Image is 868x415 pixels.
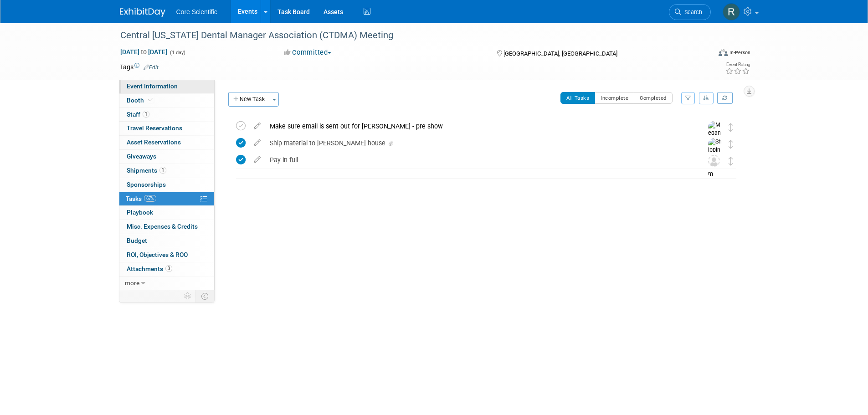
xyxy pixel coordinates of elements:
span: Shipments [127,167,166,174]
span: Attachments [127,265,172,272]
a: Shipments1 [119,164,214,178]
span: 1 [143,111,149,118]
span: 3 [165,265,172,272]
span: (1 day) [169,50,185,56]
button: All Tasks [560,92,596,104]
div: Ship material to [PERSON_NAME] house [265,135,690,151]
a: ROI, Objectives & ROO [119,248,214,262]
i: Booth reservation complete [148,97,153,102]
a: Attachments3 [119,262,214,276]
a: edit [249,156,265,164]
div: Pay in full [265,152,690,168]
a: Search [669,4,711,20]
button: New Task [228,92,270,107]
a: Giveaways [119,150,214,164]
i: Move task [729,123,733,132]
img: ExhibitDay [120,8,165,17]
span: Sponsorships [127,181,166,188]
img: Unassigned [708,155,720,167]
span: Booth [127,97,154,104]
img: Format-Inperson.png [719,49,728,56]
button: Incomplete [595,92,634,104]
span: Staff [127,111,149,118]
div: Make sure email is sent out for [PERSON_NAME] - pre show [265,118,690,134]
a: edit [249,122,265,130]
div: Event Rating [725,62,750,67]
span: Asset Reservations [127,138,181,146]
span: Event Information [127,82,178,90]
span: Budget [127,237,147,244]
a: Staff1 [119,108,214,122]
a: Event Information [119,80,214,93]
span: ROI, Objectives & ROO [127,251,188,258]
span: 67% [144,195,156,202]
span: Search [681,9,702,15]
a: Sponsorships [119,178,214,192]
div: In-Person [729,49,750,56]
a: Asset Reservations [119,136,214,149]
span: 1 [159,167,166,174]
button: Committed [281,48,335,57]
a: Misc. Expenses & Credits [119,220,214,234]
a: Budget [119,234,214,248]
div: Central [US_STATE] Dental Manager Association (CTDMA) Meeting [117,27,697,44]
a: more [119,277,214,290]
span: [GEOGRAPHIC_DATA], [GEOGRAPHIC_DATA] [503,50,617,57]
img: Rachel Wolff [723,3,740,20]
i: Move task [729,140,733,149]
i: Move task [729,157,733,165]
span: more [125,279,139,287]
span: Tasks [126,195,156,202]
div: Event Format [657,47,751,61]
span: Core Scientific [176,8,217,15]
span: [DATE] [DATE] [120,48,168,56]
a: Playbook [119,206,214,220]
a: Travel Reservations [119,122,214,135]
button: Completed [634,92,673,104]
td: Personalize Event Tab Strip [180,290,196,302]
img: Shipping Team [708,138,722,178]
span: Giveaways [127,153,156,160]
span: to [139,48,148,56]
a: edit [249,139,265,147]
td: Tags [120,62,159,72]
span: Playbook [127,209,153,216]
a: Refresh [717,92,733,104]
td: Toggle Event Tabs [195,290,214,302]
a: Booth [119,94,214,108]
img: Megan Murray [708,121,722,154]
a: Tasks67% [119,192,214,206]
span: Misc. Expenses & Credits [127,223,198,230]
a: Edit [144,64,159,71]
span: Travel Reservations [127,124,182,132]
